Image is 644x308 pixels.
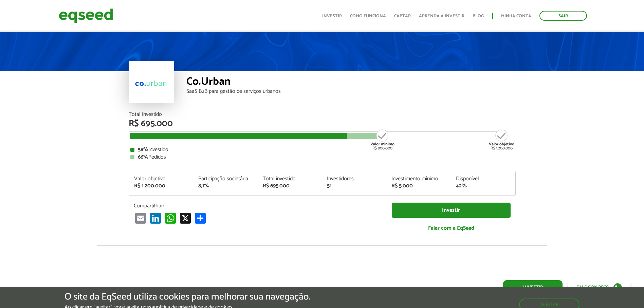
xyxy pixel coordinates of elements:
[419,14,464,18] a: Aprenda a investir
[134,212,147,224] a: Email
[568,280,630,294] a: Fale conosco
[164,212,177,224] a: WhatsApp
[129,119,516,128] div: R$ 695.000
[391,183,446,189] div: R$ 5.000
[392,203,511,218] a: Investir
[539,11,587,21] a: Sair
[456,176,510,182] div: Disponível
[392,221,511,235] a: Falar com a EqSeed
[134,203,382,209] p: Compartilhar:
[327,176,381,182] div: Investidores
[473,14,484,18] a: Blog
[179,212,192,224] a: X
[503,280,563,294] a: Investir
[370,129,395,150] div: R$ 800.000
[134,176,188,182] div: Valor objetivo
[130,155,514,160] div: Pedidos
[194,212,207,224] a: Compartilhar
[134,183,188,189] div: R$ 1.200.000
[263,183,317,189] div: R$ 695.000
[489,141,514,147] strong: Valor objetivo
[456,183,510,189] div: 42%
[149,212,162,224] a: LinkedIn
[322,14,342,18] a: Investir
[394,14,411,18] a: Captar
[489,129,514,150] div: R$ 1.200.000
[138,152,148,162] strong: 66%
[129,112,516,117] div: Total Investido
[59,7,113,25] img: EqSeed
[370,141,394,147] strong: Valor mínimo
[186,76,516,89] div: Co.Urban
[327,183,381,189] div: 51
[501,14,531,18] a: Minha conta
[130,147,514,152] div: Investido
[198,176,253,182] div: Participação societária
[186,89,516,94] div: SaaS B2B para gestão de serviços urbanos
[350,14,386,18] a: Como funciona
[198,183,253,189] div: 8,1%
[65,292,310,302] h5: O site da EqSeed utiliza cookies para melhorar sua navegação.
[263,176,317,182] div: Total investido
[391,176,446,182] div: Investimento mínimo
[138,145,148,154] strong: 58%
